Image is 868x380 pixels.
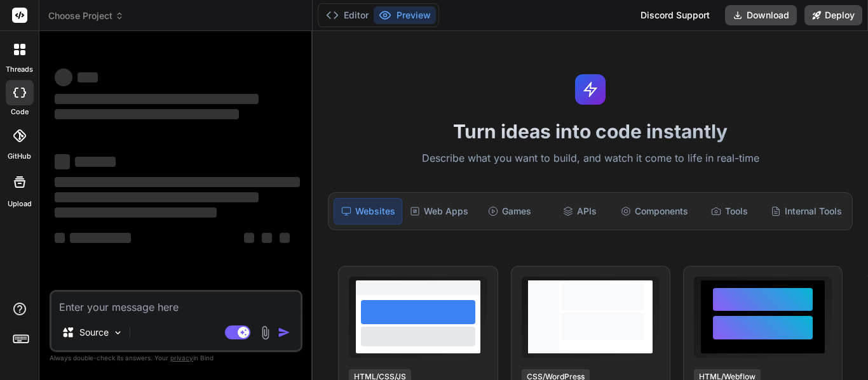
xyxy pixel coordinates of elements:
[278,326,290,339] img: icon
[55,177,300,187] span: ‌
[55,207,217,218] span: ‌
[258,325,273,340] img: attachment
[804,5,862,25] button: Deploy
[320,120,860,143] h1: Turn ideas into code instantly
[55,192,259,202] span: ‌
[55,154,70,169] span: ‌
[50,352,302,364] p: Always double-check its answers. Your in Bind
[405,198,473,225] div: Web Apps
[546,198,613,225] div: APIs
[79,326,109,339] p: Source
[696,198,763,225] div: Tools
[112,327,123,338] img: Pick Models
[280,233,290,243] span: ‌
[70,233,131,243] span: ‌
[725,5,797,25] button: Download
[766,198,847,225] div: Internal Tools
[321,6,374,24] button: Editor
[334,198,402,225] div: Websites
[11,107,29,117] label: code
[55,109,239,119] span: ‌
[320,150,860,167] p: Describe what you want to build, and watch it come to life in real-time
[75,157,116,167] span: ‌
[374,6,436,24] button: Preview
[6,64,33,75] label: threads
[476,198,543,225] div: Games
[616,198,693,225] div: Components
[55,94,259,104] span: ‌
[48,10,124,22] span: Choose Project
[244,233,254,243] span: ‌
[262,233,272,243] span: ‌
[8,151,31,162] label: GitHub
[55,233,65,243] span: ‌
[55,69,72,86] span: ‌
[78,72,98,82] span: ‌
[8,199,32,209] label: Upload
[170,354,193,362] span: privacy
[633,5,717,25] div: Discord Support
